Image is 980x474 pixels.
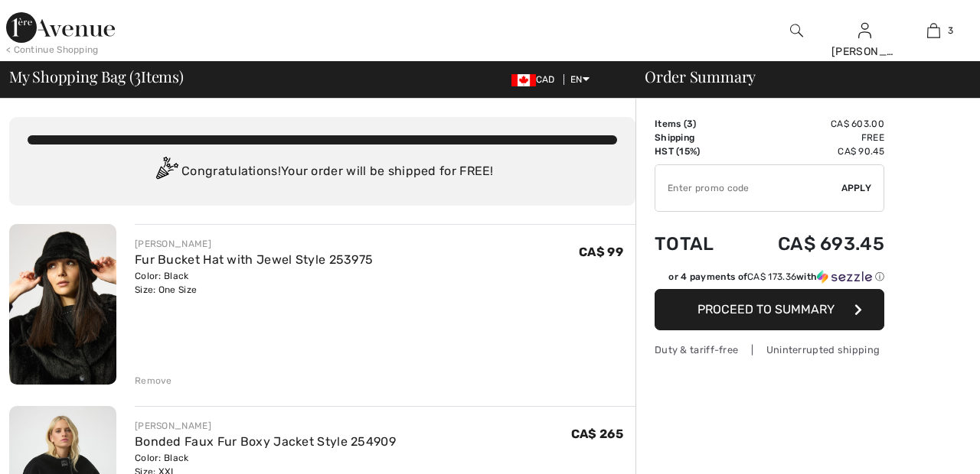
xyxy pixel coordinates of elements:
[570,74,590,85] span: EN
[697,302,835,317] span: Proceed to Summary
[28,157,617,187] div: Congratulations! Your order will be shipped for FREE!
[655,218,737,270] td: Total
[135,374,172,388] div: Remove
[6,12,115,43] img: 1ère Avenue
[817,270,872,284] img: Sezzle
[841,181,872,195] span: Apply
[900,21,967,40] a: 3
[626,69,971,84] div: Order Summary
[135,419,396,433] div: [PERSON_NAME]
[655,131,737,144] td: Shipping
[579,245,623,259] span: CA$ 99
[655,343,884,357] div: Duty & tariff-free | Uninterrupted shipping
[151,157,181,187] img: Congratulation2.svg
[831,44,899,60] div: [PERSON_NAME]
[737,218,884,270] td: CA$ 693.45
[948,24,953,37] span: 3
[571,427,623,441] span: CA$ 265
[655,144,737,158] td: HST (15%)
[737,117,884,131] td: CA$ 603.00
[747,271,796,282] span: CA$ 173.36
[655,270,884,289] div: or 4 payments ofCA$ 173.36withSezzle Click to learn more about Sezzle
[858,21,871,40] img: My Info
[9,224,116,385] img: Fur Bucket Hat with Jewel Style 253975
[790,21,803,40] img: search the website
[135,252,373,267] a: Fur Bucket Hat with Jewel Style 253975
[668,270,884,284] div: or 4 payments of with
[687,118,693,129] span: 3
[6,43,99,57] div: < Continue Shopping
[511,74,536,86] img: Canadian Dollar
[858,23,871,37] a: Sign In
[737,144,884,158] td: CA$ 90.45
[655,289,884,330] button: Proceed to Summary
[655,165,841,211] input: Promo code
[737,131,884,144] td: Free
[511,74,561,85] span: CAD
[655,117,737,131] td: Items ( )
[135,269,373,297] div: Color: Black Size: One Size
[9,69,184,84] span: My Shopping Bag ( Items)
[135,237,373,251] div: [PERSON_NAME]
[134,65,141,85] span: 3
[927,21,940,40] img: My Bag
[135,434,396,449] a: Bonded Faux Fur Boxy Jacket Style 254909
